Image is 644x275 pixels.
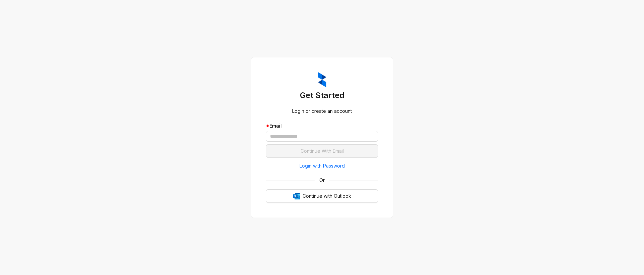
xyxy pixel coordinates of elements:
[266,122,378,130] div: Email
[266,161,378,171] button: Login with Password
[315,177,329,184] span: Or
[318,72,326,88] img: ZumaIcon
[293,193,300,199] img: Outlook
[300,162,345,170] span: Login with Password
[266,189,378,203] button: OutlookContinue with Outlook
[303,192,351,200] span: Continue with Outlook
[266,144,378,158] button: Continue With Email
[266,107,378,115] div: Login or create an account
[266,90,378,101] h3: Get Started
